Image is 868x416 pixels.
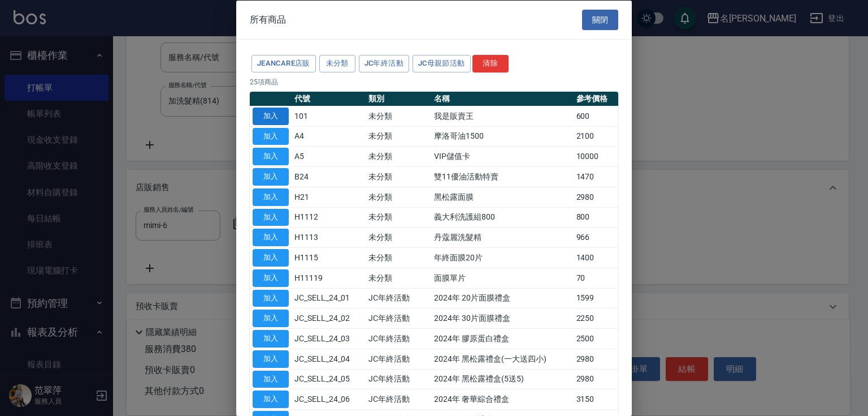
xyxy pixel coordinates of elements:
[366,227,432,247] td: 未分類
[292,369,366,389] td: JC_SELL_24_05
[366,288,432,308] td: JC年終活動
[431,207,573,228] td: 義大利洗護組800
[574,308,618,328] td: 2250
[366,369,432,389] td: JC年終活動
[253,107,289,125] button: 加入
[431,187,573,207] td: 黑松露面膜
[253,289,289,307] button: 加入
[292,268,366,288] td: H11119
[431,91,573,106] th: 名稱
[366,106,432,126] td: 未分類
[431,247,573,268] td: 年終面膜20片
[366,207,432,228] td: 未分類
[359,55,409,72] button: JC年終活動
[253,168,289,186] button: 加入
[253,208,289,226] button: 加入
[574,126,618,147] td: 2100
[292,187,366,207] td: H21
[582,9,618,30] button: 關閉
[574,91,618,106] th: 參考價格
[253,310,289,327] button: 加入
[366,166,432,187] td: 未分類
[366,349,432,369] td: JC年終活動
[431,268,573,288] td: 面膜單片
[292,308,366,328] td: JC_SELL_24_02
[292,288,366,308] td: JC_SELL_24_01
[366,308,432,328] td: JC年終活動
[319,55,355,72] button: 未分類
[366,328,432,349] td: JC年終活動
[574,349,618,369] td: 2980
[431,106,573,126] td: 我是販賣王
[366,187,432,207] td: 未分類
[431,288,573,308] td: 2024年 20片面膜禮盒
[292,146,366,166] td: A5
[472,55,509,72] button: 清除
[366,389,432,409] td: JC年終活動
[253,188,289,205] button: 加入
[574,288,618,308] td: 1599
[366,126,432,147] td: 未分類
[292,166,366,187] td: B24
[574,166,618,187] td: 1470
[574,106,618,126] td: 600
[253,249,289,267] button: 加入
[292,126,366,147] td: A4
[431,146,573,166] td: VIP儲值卡
[574,227,618,247] td: 966
[253,391,289,408] button: 加入
[574,187,618,207] td: 2980
[431,328,573,349] td: 2024年 膠原蛋白禮盒
[574,389,618,409] td: 3150
[431,166,573,187] td: 雙11優油活動特賣
[292,207,366,228] td: H1112
[431,389,573,409] td: 2024年 奢華綜合禮盒
[250,76,618,87] p: 25 項商品
[366,146,432,166] td: 未分類
[431,308,573,328] td: 2024年 30片面膜禮盒
[431,369,573,389] td: 2024年 黑松露禮盒(5送5)
[574,247,618,268] td: 1400
[431,227,573,247] td: 丹蔻麗洗髮精
[253,269,289,286] button: 加入
[251,55,316,72] button: JeanCare店販
[253,350,289,367] button: 加入
[253,127,289,145] button: 加入
[253,370,289,388] button: 加入
[292,91,366,106] th: 代號
[292,349,366,369] td: JC_SELL_24_04
[366,247,432,268] td: 未分類
[292,328,366,349] td: JC_SELL_24_03
[413,55,471,72] button: JC母親節活動
[292,247,366,268] td: H1115
[574,268,618,288] td: 70
[366,268,432,288] td: 未分類
[574,207,618,228] td: 800
[253,148,289,165] button: 加入
[431,349,573,369] td: 2024年 黑松露禮盒(一大送四小)
[574,328,618,349] td: 2500
[292,106,366,126] td: 101
[574,146,618,166] td: 10000
[574,369,618,389] td: 2980
[253,229,289,246] button: 加入
[292,389,366,409] td: JC_SELL_24_06
[250,14,286,25] span: 所有商品
[253,330,289,348] button: 加入
[292,227,366,247] td: H1113
[366,91,432,106] th: 類別
[431,126,573,147] td: 摩洛哥油1500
